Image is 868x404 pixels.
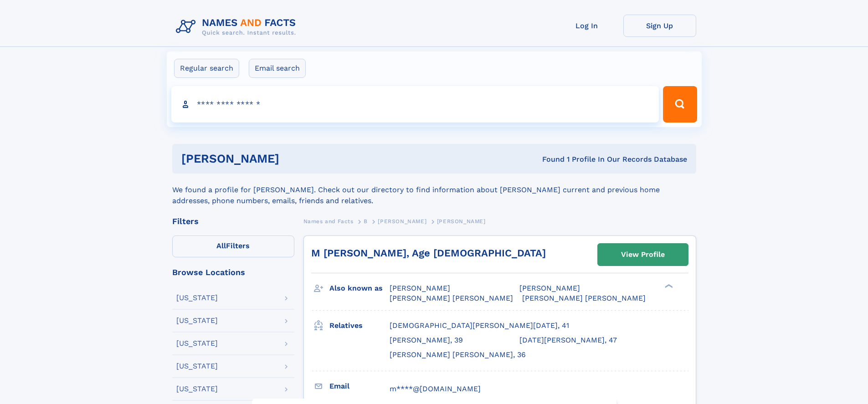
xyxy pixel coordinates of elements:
[172,15,303,39] img: Logo Names and Facts
[519,335,617,345] a: [DATE][PERSON_NAME], 47
[390,284,450,292] span: [PERSON_NAME]
[329,378,390,394] h3: Email
[329,318,390,333] h3: Relatives
[519,284,580,292] span: [PERSON_NAME]
[176,340,218,347] div: [US_STATE]
[181,153,411,164] h1: [PERSON_NAME]
[390,294,513,302] span: [PERSON_NAME] [PERSON_NAME]
[364,218,368,225] span: B
[621,244,665,265] div: View Profile
[171,86,659,123] input: search input
[172,217,294,225] div: Filters
[172,235,294,257] label: Filters
[216,241,226,250] span: All
[663,86,697,123] button: Search Button
[176,294,218,302] div: [US_STATE]
[378,215,426,227] a: [PERSON_NAME]
[390,350,526,360] a: [PERSON_NAME] [PERSON_NAME], 36
[390,321,569,331] a: [DEMOGRAPHIC_DATA][PERSON_NAME][DATE], 41
[176,363,218,370] div: [US_STATE]
[550,15,623,37] a: Log In
[176,317,218,324] div: [US_STATE]
[623,15,696,37] a: Sign Up
[172,268,294,276] div: Browse Locations
[437,218,486,225] span: [PERSON_NAME]
[176,385,218,393] div: [US_STATE]
[249,59,306,78] label: Email search
[378,218,426,225] span: [PERSON_NAME]
[364,215,368,227] a: B
[172,174,696,206] div: We found a profile for [PERSON_NAME]. Check out our directory to find information about [PERSON_N...
[411,154,687,164] div: Found 1 Profile In Our Records Database
[522,294,646,302] span: [PERSON_NAME] [PERSON_NAME]
[329,281,390,296] h3: Also known as
[311,247,546,259] a: M [PERSON_NAME], Age [DEMOGRAPHIC_DATA]
[598,244,688,266] a: View Profile
[174,59,239,78] label: Regular search
[303,215,354,227] a: Names and Facts
[390,335,463,345] a: [PERSON_NAME], 39
[663,283,673,289] div: ❯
